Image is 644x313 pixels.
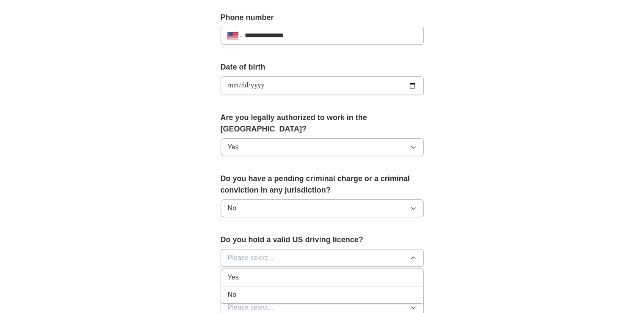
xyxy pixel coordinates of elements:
label: Phone number [221,12,424,23]
label: Do you hold a valid US driving licence? [221,234,424,246]
span: Yes [228,142,239,152]
label: Do you have a pending criminal charge or a criminal conviction in any jurisdiction? [221,173,424,196]
label: Are you legally authorized to work in the [GEOGRAPHIC_DATA]? [221,112,424,135]
button: Please select... [221,249,424,267]
button: Yes [221,138,424,156]
span: Please select... [228,302,274,313]
span: No [228,290,236,300]
button: No [221,199,424,217]
label: Date of birth [221,61,424,73]
span: Yes [228,272,239,282]
span: No [228,203,236,213]
span: Please select... [228,253,274,263]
